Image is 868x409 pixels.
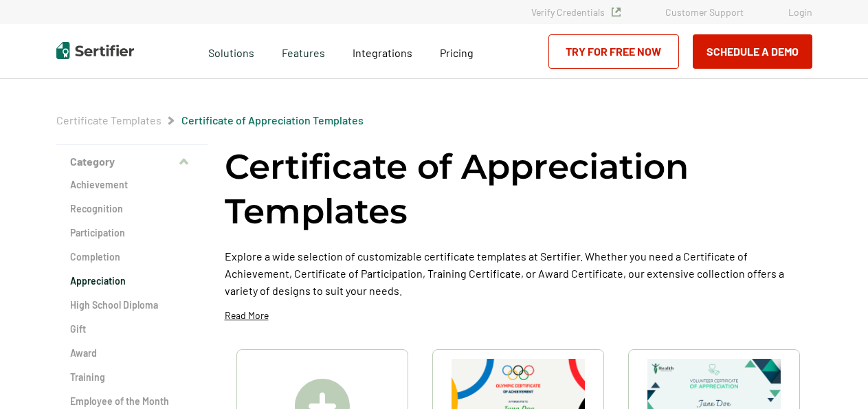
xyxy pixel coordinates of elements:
[225,309,269,322] p: Read More
[70,346,194,360] a: Award
[70,395,194,408] a: Employee of the Month
[353,43,412,60] a: Integrations
[70,178,194,192] a: Achievement
[70,274,194,288] a: Appreciation
[70,371,194,384] a: Training
[440,46,474,59] span: Pricing
[665,6,744,18] a: Customer Support
[225,247,812,299] p: Explore a wide selection of customizable certificate templates at Sertifier. Whether you need a C...
[70,202,194,216] a: Recognition
[70,226,194,240] a: Participation
[225,144,812,234] h1: Certificate of Appreciation Templates
[282,43,325,60] span: Features
[70,298,194,312] a: High School Diploma
[353,46,412,59] span: Integrations
[56,113,162,127] span: Certificate Templates
[531,6,621,18] a: Verify Credentials
[56,113,162,126] a: Certificate Templates
[548,34,679,69] a: Try for Free Now
[788,6,812,18] a: Login
[440,43,474,60] a: Pricing
[70,250,194,264] a: Completion
[208,43,254,60] span: Solutions
[70,322,194,336] a: Gift
[56,113,364,127] div: Breadcrumb
[612,8,621,16] img: Verified
[56,145,208,178] button: Category
[181,113,364,126] a: Certificate of Appreciation Templates
[56,42,134,59] img: Sertifier | Digital Credentialing Platform
[181,113,364,127] span: Certificate of Appreciation Templates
